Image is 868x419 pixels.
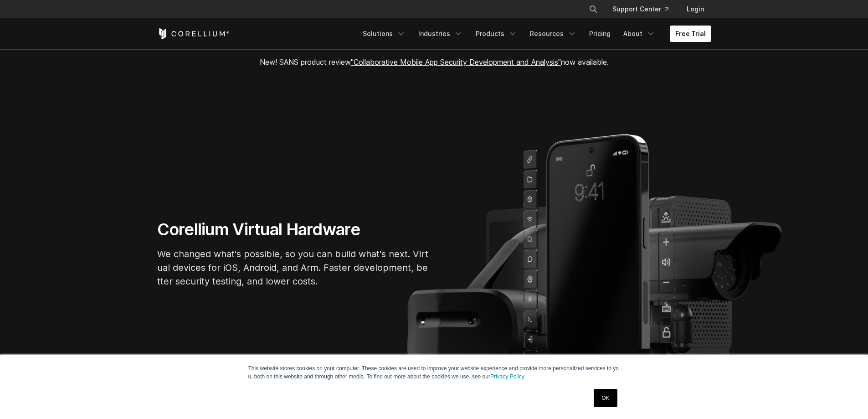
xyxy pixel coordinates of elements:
a: Privacy Policy. [490,373,525,380]
span: New! SANS product review now available. [260,57,609,67]
a: Solutions [357,26,411,42]
a: Support Center [605,1,676,17]
a: Login [679,1,711,17]
h1: Corellium Virtual Hardware [157,219,431,240]
p: This website stores cookies on your computer. These cookies are used to improve your website expe... [248,364,620,381]
a: About [618,26,661,42]
a: OK [594,389,617,407]
button: Search [585,1,601,17]
a: Free Trial [670,26,711,42]
p: We changed what's possible, so you can build what's next. Virtual devices for iOS, Android, and A... [157,247,431,288]
a: Resources [524,26,582,42]
a: Industries [413,26,468,42]
a: Products [470,26,523,42]
div: Navigation Menu [357,26,711,42]
a: "Collaborative Mobile App Security Development and Analysis" [351,57,561,67]
div: Navigation Menu [578,1,711,17]
a: Pricing [584,26,616,42]
a: Corellium Home [157,28,230,39]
